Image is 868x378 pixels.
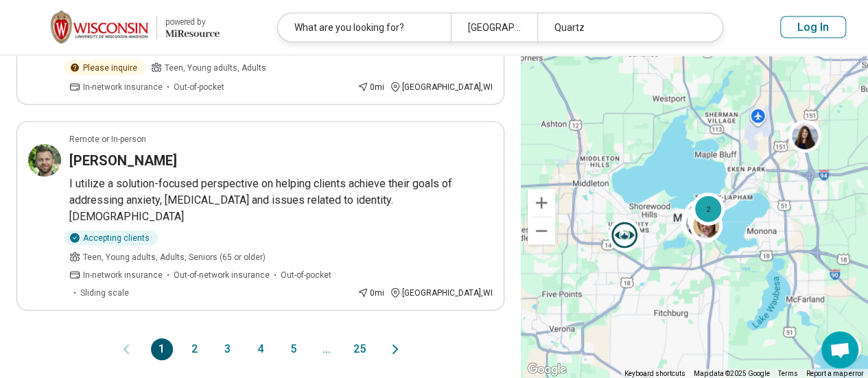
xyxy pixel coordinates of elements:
a: Report a map error [806,370,864,377]
div: 0 mi [357,81,384,93]
span: Out-of-pocket [281,269,331,281]
div: [GEOGRAPHIC_DATA] , WI [390,81,493,93]
div: Quartz [537,14,710,42]
span: Teen, Young adults, Adults, Seniors (65 or older) [83,251,266,263]
button: Log In [780,16,846,38]
div: 0 mi [357,287,384,299]
span: In-network insurance [83,269,163,281]
span: In-network insurance [83,81,163,93]
div: Open chat [821,331,858,368]
span: Sliding scale [80,287,129,299]
div: powered by [165,16,220,28]
button: 1 [151,338,173,360]
div: [GEOGRAPHIC_DATA], [GEOGRAPHIC_DATA] [451,14,537,42]
div: Accepting clients [64,231,158,246]
button: 25 [349,338,371,360]
div: Please inquire [64,60,145,75]
a: Terms (opens in new tab) [778,370,798,377]
div: [GEOGRAPHIC_DATA] , WI [390,287,493,299]
button: 5 [283,338,305,360]
button: 4 [250,338,272,360]
a: University of Wisconsin-Madisonpowered by [22,11,220,44]
span: Map data ©2025 Google [694,370,770,377]
span: Out-of-network insurance [174,269,270,281]
button: Previous page [118,338,134,360]
div: 2 [692,193,725,226]
img: University of Wisconsin-Madison [51,11,148,44]
button: Zoom out [528,217,555,245]
p: Remote or In-person [69,133,146,145]
button: Next page [387,338,403,360]
span: ... [316,338,338,360]
span: Out-of-pocket [174,81,224,93]
button: 2 [184,338,206,360]
button: Zoom in [528,189,555,217]
button: 3 [217,338,239,360]
p: I utilize a solution-focused perspective on helping clients achieve their goals of addressing anx... [69,176,493,225]
h3: [PERSON_NAME] [69,151,177,170]
span: Teen, Young adults, Adults [165,62,266,74]
div: What are you looking for? [278,14,451,42]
